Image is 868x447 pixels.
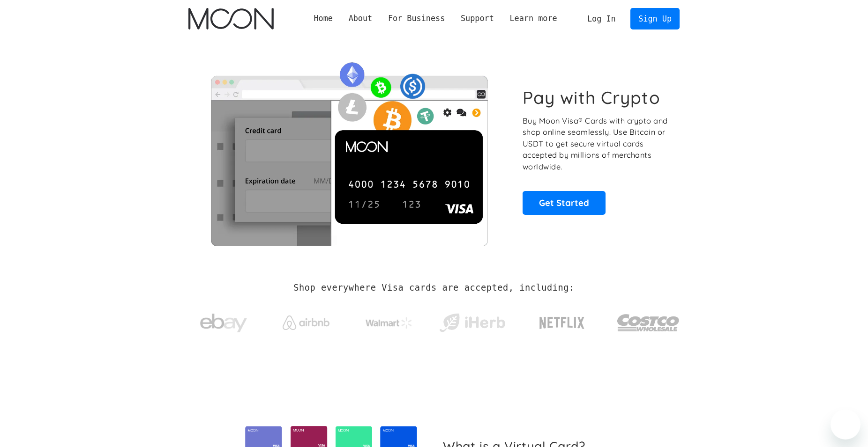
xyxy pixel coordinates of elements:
div: Learn more [509,13,557,24]
div: For Business [388,13,445,24]
div: Support [461,13,494,24]
a: Walmart [354,308,424,333]
div: Support [453,13,501,24]
img: ebay [200,308,247,338]
div: About [349,13,373,24]
img: Costco [617,305,680,340]
a: ebay [188,299,258,343]
div: Learn more [502,13,565,24]
a: Home [306,13,341,24]
a: Airbnb [271,306,341,335]
img: iHerb [437,311,507,335]
a: Costco [617,296,680,345]
img: Netflix [539,311,585,335]
img: Moon Logo [188,8,273,29]
p: Buy Moon Visa® Cards with crypto and shop online seamlessly! Use Bitcoin or USDT to get secure vi... [523,115,669,173]
div: About [341,13,380,24]
img: Moon Cards let you spend your crypto anywhere Visa is accepted. [188,56,509,246]
a: Get Started [523,191,606,214]
img: Airbnb [283,315,329,330]
a: Sign Up [630,8,679,29]
a: Log In [579,8,623,29]
iframe: Button to launch messaging window [831,410,861,440]
div: For Business [380,13,453,24]
a: Netflix [520,302,604,339]
h1: Pay with Crypto [523,87,660,108]
img: Walmart [366,317,412,329]
h2: Shop everywhere Visa cards are accepted, including: [293,283,574,293]
a: iHerb [437,301,507,340]
a: home [188,8,273,29]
